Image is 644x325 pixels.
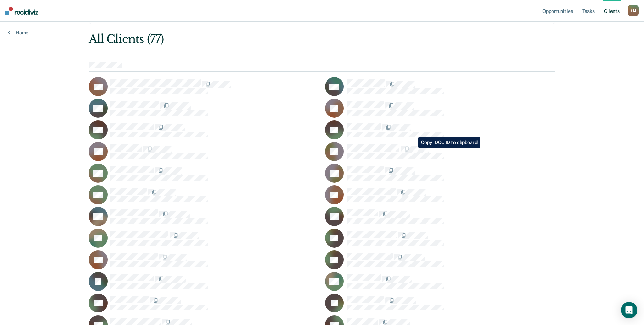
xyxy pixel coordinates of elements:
[8,30,28,36] a: Home
[628,5,639,16] button: SM
[621,302,637,318] div: Open Intercom Messenger
[628,5,639,16] div: S M
[89,32,462,46] div: All Clients (77)
[5,7,38,15] img: Recidiviz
